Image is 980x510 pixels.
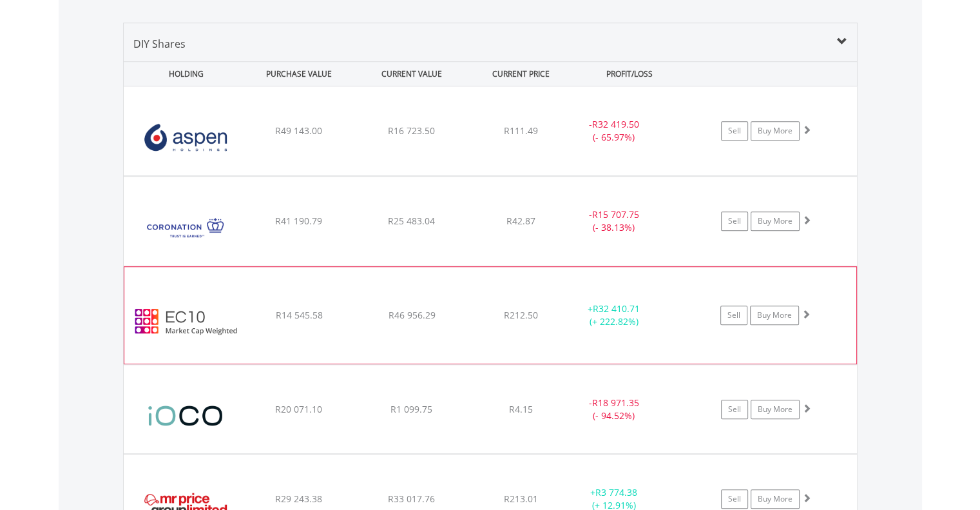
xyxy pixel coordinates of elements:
img: EQU.ZA.IOC.png [130,381,241,450]
a: Buy More [751,211,800,231]
span: R15 707.75 [592,208,639,221]
a: Sell [721,489,748,509]
div: + (+ 222.82%) [565,302,662,328]
div: CURRENT VALUE [357,62,467,86]
div: HOLDING [124,62,242,86]
span: R33 017.76 [388,493,435,505]
span: R46 956.29 [388,309,435,321]
a: Buy More [751,121,800,141]
span: R1 099.75 [390,403,432,415]
span: R25 483.04 [388,215,435,227]
img: EQU.ZA.APN.png [130,103,241,172]
span: R212.50 [504,309,538,321]
a: Sell [721,121,748,141]
span: R16 723.50 [388,124,435,137]
span: R20 071.10 [275,403,322,415]
span: R41 190.79 [275,215,322,227]
a: Sell [720,306,747,325]
img: EQU.ZA.CML.png [130,193,241,262]
img: EC10.EC.EC10.png [131,283,242,360]
div: CURRENT PRICE [469,62,572,86]
span: R14 545.58 [275,309,322,321]
span: R18 971.35 [592,397,639,409]
span: R111.49 [504,124,538,137]
a: Buy More [751,400,800,419]
span: R32 410.71 [593,302,640,315]
span: R3 774.38 [595,486,637,498]
span: R49 143.00 [275,124,322,137]
a: Sell [721,211,748,231]
a: Buy More [750,306,799,325]
div: - (- 65.97%) [566,118,663,144]
span: R213.01 [504,493,538,505]
div: PROFIT/LOSS [575,62,685,86]
span: R4.15 [509,403,533,415]
a: Buy More [751,489,800,509]
span: R42.87 [506,215,535,227]
a: Sell [721,400,748,419]
span: R29 243.38 [275,493,322,505]
span: R32 419.50 [592,118,639,130]
span: DIY Shares [133,37,186,51]
div: PURCHASE VALUE [244,62,354,86]
div: - (- 38.13%) [566,208,663,234]
div: - (- 94.52%) [566,397,663,422]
